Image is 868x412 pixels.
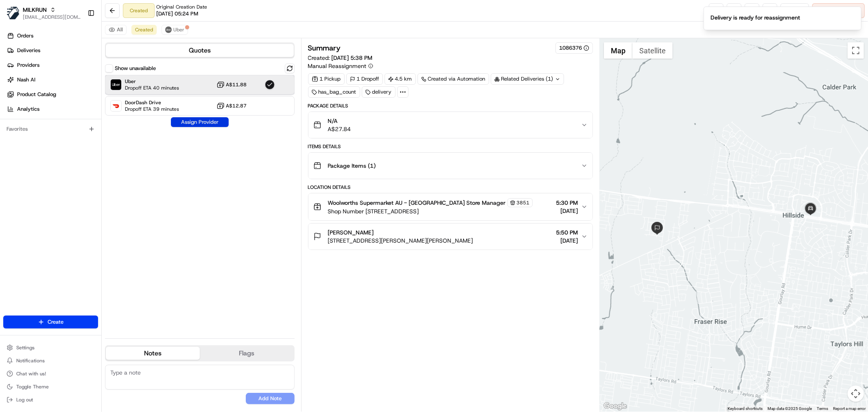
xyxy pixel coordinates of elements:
[3,381,98,392] button: Toggle Theme
[23,6,47,14] button: MILKRUN
[556,237,578,245] span: [DATE]
[3,59,101,72] a: Providers
[17,91,56,98] span: Product Catalog
[328,125,351,133] span: A$27.84
[216,102,247,110] button: A$12.87
[16,344,35,351] span: Settings
[308,103,593,109] div: Package Details
[115,65,156,72] label: Show unavailable
[556,228,578,237] span: 5:50 PM
[16,370,46,377] span: Chat with us!
[328,117,351,125] span: N/A
[226,81,247,88] span: A$11.88
[332,54,373,61] span: [DATE] 5:38 PM
[125,106,179,112] span: Dropoff ETA 39 minutes
[728,406,763,412] button: Keyboard shortcuts
[156,10,198,18] span: [DATE] 05:24 PM
[833,406,866,411] a: Report a map error
[328,237,473,245] span: [STREET_ADDRESS][PERSON_NAME][PERSON_NAME]
[802,201,819,217] div: 1
[817,406,828,411] a: Terms (opens in new tab)
[418,73,489,85] a: Created via Automation
[23,14,81,20] button: [EMAIL_ADDRESS][DOMAIN_NAME]
[632,42,673,59] button: Show satellite imagery
[848,386,864,402] button: Map camera controls
[517,199,530,206] span: 3851
[125,99,179,106] span: DoorDash Drive
[17,32,33,39] span: Orders
[308,224,593,250] button: [PERSON_NAME][STREET_ADDRESS][PERSON_NAME][PERSON_NAME]5:50 PM[DATE]
[17,61,39,69] span: Providers
[48,318,63,326] span: Create
[3,342,98,353] button: Settings
[16,384,49,390] span: Toggle Theme
[3,29,101,42] a: Orders
[165,26,172,33] img: uber-new-logo.jpeg
[3,123,98,136] div: Favorites
[308,62,367,70] span: Manual Reassignment
[3,355,98,366] button: Notifications
[135,26,153,33] span: Created
[162,25,188,35] button: Uber
[308,73,345,85] div: 1 Pickup
[106,44,294,57] button: Quotes
[3,394,98,405] button: Log out
[651,222,664,235] div: 2
[3,316,98,329] button: Create
[328,207,533,215] span: Shop Number [STREET_ADDRESS]
[308,193,593,220] button: Woolworths Supermarket AU - [GEOGRAPHIC_DATA] Store Manager3851Shop Number [STREET_ADDRESS]5:30 P...
[308,86,360,98] div: has_bag_count
[556,199,578,207] span: 5:30 PM
[3,73,101,86] a: Nash AI
[308,62,373,70] button: Manual Reassignment
[3,44,101,57] a: Deliveries
[308,153,593,179] button: Package Items (1)
[16,397,33,403] span: Log out
[3,103,101,116] a: Analytics
[559,44,589,52] button: 1086376
[131,25,157,35] button: Created
[308,143,593,150] div: Items Details
[16,357,45,364] span: Notifications
[3,3,84,23] button: MILKRUNMILKRUN[EMAIL_ADDRESS][DOMAIN_NAME]
[848,42,864,59] button: Toggle fullscreen view
[308,184,593,191] div: Location Details
[17,76,35,83] span: Nash AI
[328,162,376,170] span: Package Items ( 1 )
[3,368,98,379] button: Chat with us!
[711,13,800,22] div: Delivery is ready for reassignment
[308,54,373,62] span: Created:
[171,117,229,127] button: Assign Provider
[308,44,341,52] h3: Summary
[216,81,247,89] button: A$11.88
[767,406,812,411] span: Map data ©2025 Google
[106,347,200,360] button: Notes
[602,401,629,412] img: Google
[602,401,629,412] a: Open this area in Google Maps (opens a new window)
[7,7,20,20] img: MILKRUN
[308,112,593,138] button: N/AA$27.84
[173,26,184,33] span: Uber
[200,347,294,360] button: Flags
[491,73,564,85] div: Related Deliveries (1)
[328,199,506,207] span: Woolworths Supermarket AU - [GEOGRAPHIC_DATA] Store Manager
[111,79,121,90] img: Uber
[385,73,416,85] div: 4.5 km
[3,88,101,101] a: Product Catalog
[604,42,632,59] button: Show street map
[346,73,383,85] div: 1 Dropoff
[362,86,396,98] div: delivery
[125,78,179,85] span: Uber
[105,25,127,35] button: All
[17,47,40,54] span: Deliveries
[111,101,121,111] img: DoorDash Drive
[156,4,207,10] span: Original Creation Date
[328,228,374,237] span: [PERSON_NAME]
[556,207,578,215] span: [DATE]
[226,103,247,109] span: A$12.87
[125,85,179,91] span: Dropoff ETA 40 minutes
